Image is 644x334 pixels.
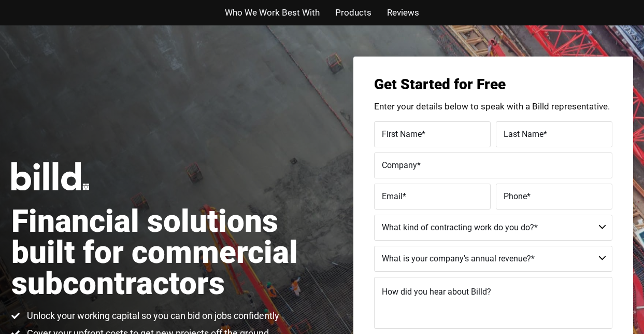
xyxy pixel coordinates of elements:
span: Unlock your working capital so you can bid on jobs confidently [24,310,279,322]
span: Last Name [504,129,543,138]
span: Phone [504,191,527,201]
p: Enter your details below to speak with a Billd representative. [374,102,612,111]
h3: Get Started for Free [374,77,612,92]
a: Products [335,5,371,20]
span: Company [382,160,417,170]
a: Reviews [387,5,419,20]
a: Who We Work Best With [225,5,320,20]
span: First Name [382,129,422,138]
span: Email [382,191,403,201]
h1: Financial solutions built for commercial subcontractors [11,206,322,299]
span: How did you hear about Billd? [382,287,491,297]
